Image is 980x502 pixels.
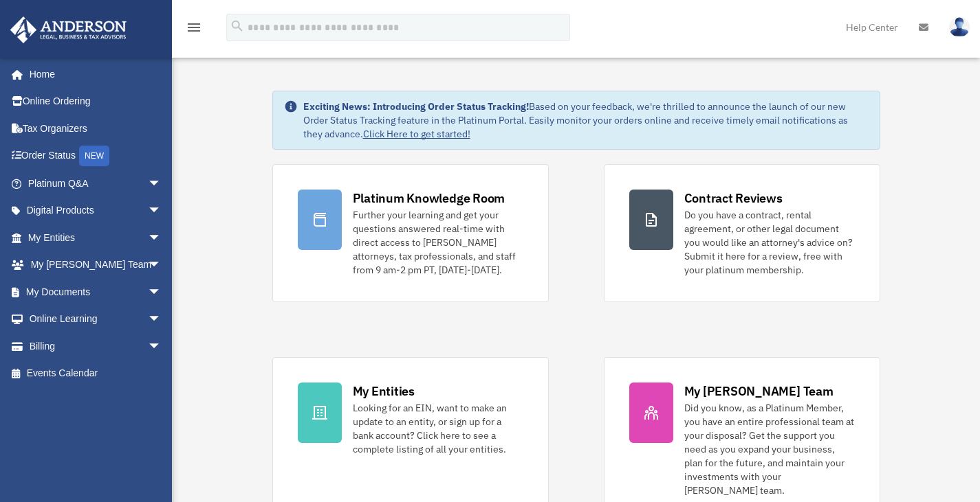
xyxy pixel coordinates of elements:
span: arrow_drop_down [148,278,175,306]
a: Contract Reviews Do you have a contract, rental agreement, or other legal document you would like... [604,164,880,302]
a: My Entitiesarrow_drop_down [10,224,182,251]
span: arrow_drop_down [148,306,175,334]
strong: Exciting News: Introducing Order Status Tracking! [303,100,529,113]
div: My [PERSON_NAME] Team [684,383,834,400]
i: search [230,19,245,34]
a: My [PERSON_NAME] Teamarrow_drop_down [10,251,182,279]
a: Digital Productsarrow_drop_down [10,197,182,225]
a: Platinum Q&Aarrow_drop_down [10,170,182,197]
div: Platinum Knowledge Room [353,190,505,207]
div: Do you have a contract, rental agreement, or other legal document you would like an attorney's ad... [684,208,855,277]
img: Anderson Advisors Platinum Portal [6,16,131,43]
a: Platinum Knowledge Room Further your learning and get your questions answered real-time with dire... [272,164,549,302]
a: menu [186,24,202,36]
span: arrow_drop_down [148,332,175,361]
div: My Entities [353,383,415,400]
span: arrow_drop_down [148,224,175,252]
div: Looking for an EIN, want to make an update to an entity, or sign up for a bank account? Click her... [353,401,523,456]
a: Home [10,60,175,88]
span: arrow_drop_down [148,170,175,198]
div: Did you know, as a Platinum Member, you have an entire professional team at your disposal? Get th... [684,401,855,497]
a: Click Here to get started! [363,128,470,140]
div: NEW [79,146,109,166]
a: Events Calendar [10,360,182,387]
span: arrow_drop_down [148,197,175,225]
div: Based on your feedback, we're thrilled to announce the launch of our new Order Status Tracking fe... [303,100,869,141]
a: Online Ordering [10,88,182,115]
img: User Pic [949,17,970,37]
span: arrow_drop_down [148,251,175,279]
div: Contract Reviews [684,190,783,207]
a: Billingarrow_drop_down [10,332,182,360]
a: Tax Organizers [10,115,182,142]
a: Online Learningarrow_drop_down [10,306,182,333]
a: Order StatusNEW [10,142,182,170]
i: menu [186,19,202,36]
a: My Documentsarrow_drop_down [10,278,182,306]
div: Further your learning and get your questions answered real-time with direct access to [PERSON_NAM... [353,208,523,277]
